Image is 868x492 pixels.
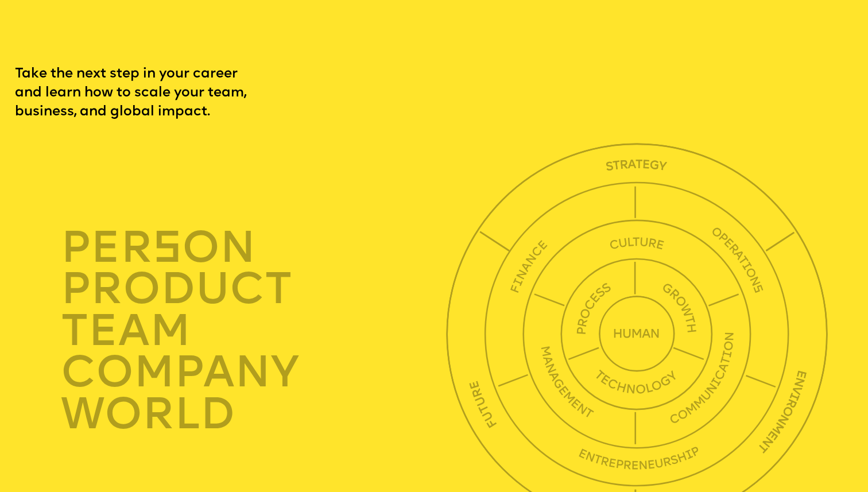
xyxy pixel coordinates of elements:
[61,394,452,436] div: world
[61,352,452,394] div: company
[61,310,452,352] div: TEAM
[61,227,452,269] div: per on
[15,65,284,122] p: Take the next step in your career and learn how to scale your team, business, and global impact.
[153,228,182,273] span: s
[61,269,452,311] div: product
